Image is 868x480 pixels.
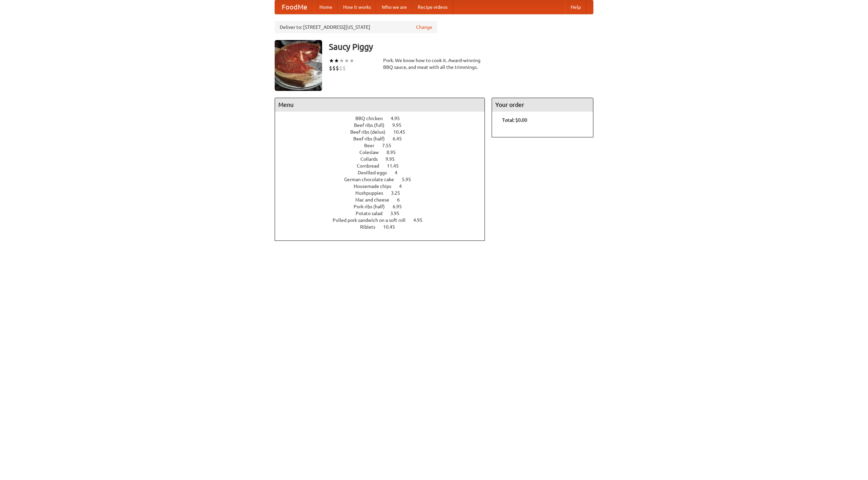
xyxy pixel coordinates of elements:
a: Beef ribs (delux) 10.45 [350,129,418,135]
a: How it works [338,0,376,14]
span: Beef ribs (full) [354,122,391,128]
span: 11.45 [387,163,406,169]
a: Coleslaw 8.95 [359,150,408,155]
span: 3.95 [390,211,406,216]
span: 6.45 [393,136,409,141]
span: 10.45 [393,129,412,135]
span: 10.45 [383,224,402,230]
a: Housemade chips 4 [354,184,414,189]
span: 5.95 [402,177,418,182]
span: 4.95 [391,116,407,121]
span: Beef ribs (delux) [350,129,392,135]
span: 6 [397,197,407,203]
div: Pork. We know how to cook it. Award-winning BBQ sauce, and meat with all the trimmings. [383,57,485,71]
li: ★ [334,57,339,64]
span: Potato salad [356,211,389,216]
a: Devilled eggs 4 [358,170,410,175]
a: German chocolate cake 5.95 [344,177,423,182]
a: Recipe videos [412,0,453,14]
span: Pulled pork sandwich on a soft roll [333,217,412,223]
h3: Saucy Piggy [329,40,593,54]
span: 9.95 [392,122,408,128]
a: Pulled pork sandwich on a soft roll 4.95 [333,217,435,223]
li: $ [339,64,342,72]
a: Beer 7.55 [364,143,404,148]
li: ★ [349,57,354,64]
li: $ [336,64,339,72]
span: Mac and cheese [355,197,396,203]
span: 4 [399,184,409,189]
li: ★ [344,57,349,64]
li: $ [332,64,336,72]
span: BBQ chicken [355,116,390,121]
a: Pork ribs (half) 6.95 [354,204,414,209]
span: 4 [395,170,404,175]
span: Cornbread [357,163,386,169]
a: Change [416,24,432,31]
li: $ [342,64,346,72]
span: 6.95 [393,204,409,209]
span: Beef ribs (half) [353,136,392,141]
span: Pork ribs (half) [354,204,392,209]
span: 4.95 [413,217,429,223]
a: Beef ribs (full) 9.95 [354,122,414,128]
a: Riblets 10.45 [360,224,408,230]
span: Collards [360,156,384,162]
li: ★ [339,57,344,64]
span: 7.55 [382,143,398,148]
span: Housemade chips [354,184,398,189]
a: FoodMe [275,0,314,14]
a: Who we are [376,0,412,14]
a: Home [314,0,338,14]
h4: Your order [492,98,593,112]
a: Hushpuppies 3.25 [355,190,413,196]
a: Mac and cheese 6 [355,197,412,203]
h4: Menu [275,98,485,112]
span: 8.95 [387,150,402,155]
a: Help [565,0,586,14]
a: Cornbread 11.45 [357,163,411,169]
span: Coleslaw [359,150,386,155]
span: German chocolate cake [344,177,401,182]
a: Collards 9.95 [360,156,407,162]
a: BBQ chicken 4.95 [355,116,412,121]
div: Deliver to: [STREET_ADDRESS][US_STATE] [275,21,437,33]
span: Hushpuppies [355,190,390,196]
span: 3.25 [391,190,407,196]
span: Devilled eggs [358,170,394,175]
a: Potato salad 3.95 [356,211,412,216]
b: Total: $0.00 [502,117,527,123]
span: Beer [364,143,381,148]
span: Riblets [360,224,382,230]
span: 9.95 [386,156,401,162]
li: ★ [329,57,334,64]
li: $ [329,64,332,72]
img: angular.jpg [275,40,322,91]
a: Beef ribs (half) 6.45 [353,136,414,141]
